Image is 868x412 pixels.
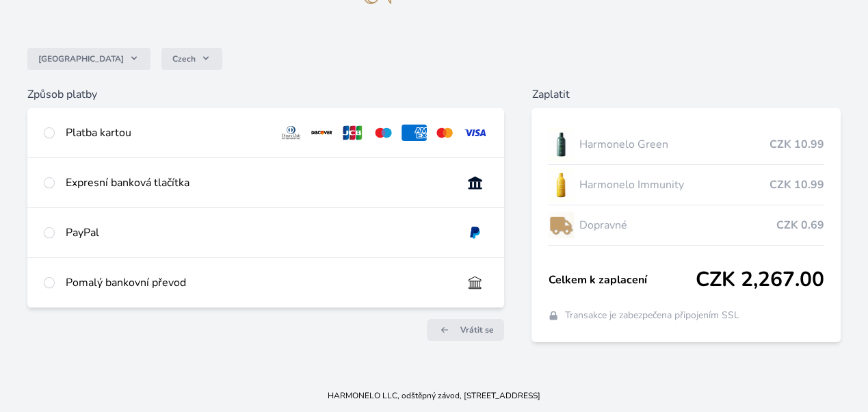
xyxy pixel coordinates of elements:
[460,324,493,335] span: Vrátit se
[340,125,365,141] img: jcb.svg
[770,136,824,153] span: CZK 10.99
[432,125,458,141] img: mc.svg
[161,48,222,70] button: Czech
[66,175,451,191] div: Expresní banková tlačítka
[371,125,396,141] img: maestro.svg
[579,217,776,233] span: Dopravné
[66,274,451,291] div: Pomalý bankovní převod
[579,136,770,153] span: Harmonelo Green
[770,177,824,193] span: CZK 10.99
[531,86,841,103] h6: Zaplatit
[427,319,504,341] a: Vrátit se
[776,217,824,233] span: CZK 0.69
[172,53,196,64] span: Czech
[27,86,504,103] h6: Způsob platby
[462,175,488,191] img: onlineBanking_CZ.svg
[548,127,574,162] img: CLEAN_GREEN_se_stinem_x-lo.jpg
[564,309,739,322] span: Transakce je zabezpečena připojením SSL
[462,274,488,291] img: bankTransfer_IBAN.svg
[548,168,574,202] img: IMMUNITY_se_stinem_x-lo.jpg
[548,272,696,288] span: Celkem k zaplacení
[309,125,334,141] img: discover.svg
[38,53,124,64] span: [GEOGRAPHIC_DATA]
[548,208,574,242] img: delivery-lo.png
[462,224,488,241] img: paypal.svg
[278,125,304,141] img: diners.svg
[66,224,451,241] div: PayPal
[402,125,427,141] img: amex.svg
[462,125,488,141] img: visa.svg
[27,48,150,70] button: [GEOGRAPHIC_DATA]
[579,177,770,193] span: Harmonelo Immunity
[696,268,824,292] span: CZK 2,267.00
[66,125,267,141] div: Platba kartou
